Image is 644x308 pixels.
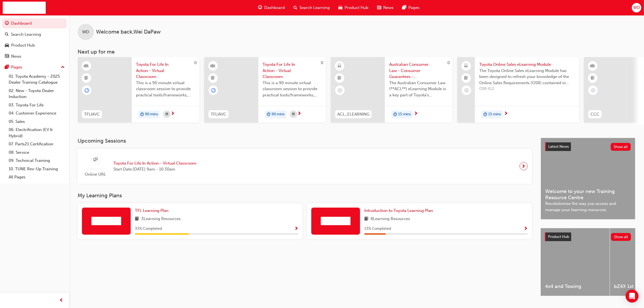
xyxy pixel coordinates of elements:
span: The Toyota Online Sales eLearning Module has been designed to refresh your knowledge of the Onlin... [479,68,575,86]
a: Latest NewsShow all [545,142,631,151]
a: TFL Learning Plan [135,208,171,214]
span: Toyota Online Sales eLearning Module [479,61,575,68]
span: Introduction to Toyota Learning Plan [364,208,433,213]
a: Product Hub [2,40,67,50]
a: guage-iconDashboard [254,2,289,13]
button: Show Progress [524,225,528,232]
span: learningRecordVerb_NONE-icon [338,88,342,93]
span: learningResourceType_ELEARNING-icon [338,63,342,70]
img: Trak [321,217,351,225]
span: calendar-icon [292,111,295,118]
h3: Upcoming Sessions [78,138,532,144]
button: WD [632,3,641,12]
h3: My Learning Plans [78,192,532,199]
a: 09. Technical Training [6,156,67,165]
a: 06. Electrification (EV & Hybrid) [6,126,67,140]
button: DashboardSearch LearningProduct HubNews [2,17,67,62]
span: WD [633,5,640,11]
div: News [11,53,21,60]
a: 0TFLIAVCToyota For Life In Action - Virtual ClassroomThis is a 90 minute virtual classroom sessio... [204,57,326,123]
h3: Next up for me [69,49,644,55]
span: Product Hub [345,5,368,11]
span: car-icon [5,43,9,48]
span: 8 Learning Resources [371,216,410,222]
span: 90 mins [145,111,158,117]
span: laptop-icon [464,63,468,70]
span: search-icon [293,4,297,11]
span: learningRecordVerb_ENROLL-icon [84,88,89,93]
span: TFL Learning Plan [135,208,169,213]
span: learningRecordVerb_NONE-icon [591,88,596,93]
span: This is a 90 minute virtual classroom session to provide practical tools/frameworks, behaviours a... [263,80,322,98]
span: booktick-icon [338,75,342,82]
span: WD [82,29,89,35]
span: TFLIAVC [84,111,100,117]
span: learningRecordVerb_NONE-icon [464,88,469,93]
span: book-icon [364,216,368,222]
span: Latest News [548,144,569,149]
a: 03. Toyota For Life [6,101,67,109]
a: search-iconSearch Learning [289,2,334,13]
span: Toyota For Life In Action - Virtual Classroom [113,160,196,166]
a: pages-iconPages [398,2,424,13]
a: Toyota Online Sales eLearning ModuleThe Toyota Online Sales eLearning Module has been designed to... [457,57,579,123]
button: Pages [2,62,67,72]
span: calendar-icon [166,111,168,118]
span: next-icon [297,112,301,116]
span: The Australian Consumer Law (**ACL**) eLearning Module is a key part of Toyota’s compliance progr... [389,80,448,98]
a: 07. Parts21 Certification [6,140,67,148]
span: 3 Learning Resources [141,216,181,222]
button: Show Progress [294,225,298,232]
button: Show all [611,233,631,241]
span: guage-icon [258,4,262,11]
a: Latest NewsShow allWelcome to your new Training Resource CentreRevolutionise the way you access a... [541,138,635,219]
span: learningRecordVerb_ENROLL-icon [211,88,216,93]
span: learningResourceType_INSTRUCTOR_LED-icon [85,63,88,70]
span: 13 % Completed [364,226,391,232]
span: Search Learning [299,5,330,11]
span: news-icon [5,54,9,59]
span: Toyota For Life In Action - Virtual Classroom [263,61,322,80]
button: Show all [611,143,631,151]
div: Open Intercom Messenger [626,290,639,303]
span: 15 mins [398,111,411,117]
a: 08. Service [6,148,67,157]
span: ACL_ELEARNING [337,111,369,117]
span: News [383,5,394,11]
a: 02. New - Toyota Dealer Induction [6,87,67,101]
span: Start Date: [DATE] 9am - 10:30am [113,166,196,172]
span: Dashboard [264,5,285,11]
span: TFLIAVC [211,111,226,117]
span: next-icon [414,112,418,116]
span: next-icon [522,162,526,170]
span: next-icon [171,112,175,116]
span: Online URL [82,171,109,178]
span: news-icon [377,4,381,11]
span: 15 mins [488,111,501,117]
div: Search Learning [11,31,41,38]
span: duration-icon [267,111,270,118]
span: guage-icon [5,21,9,26]
a: 4x4 and Towing [541,228,610,296]
span: book-icon [135,216,139,222]
span: This is a 90 minute virtual classroom session to provide practical tools/frameworks, behaviours a... [136,80,195,98]
a: Introduction to Toyota Learning Plan [364,208,435,214]
span: 33 % Completed [135,226,162,232]
span: learningResourceType_INSTRUCTOR_LED-icon [591,63,595,70]
span: Show Progress [294,227,298,231]
div: Pages [11,64,22,70]
span: car-icon [338,4,342,11]
a: Product HubShow all [545,232,631,241]
div: Product Hub [11,42,35,48]
span: Toyota For Life In Action - Virtual Classroom [136,61,195,80]
span: booktick-icon [464,75,468,82]
span: 90 mins [272,111,285,117]
span: Product Hub [548,234,569,239]
span: 0 [194,60,197,65]
span: pages-icon [5,65,9,70]
img: Trak [91,217,121,225]
a: 0ACL_ELEARNINGAustralian Consumer Law - Consumer Guarantees - eLearning moduleThe Australian Cons... [331,57,453,123]
a: 10. TUNE Rev-Up Training [6,165,67,173]
a: news-iconNews [373,2,398,13]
